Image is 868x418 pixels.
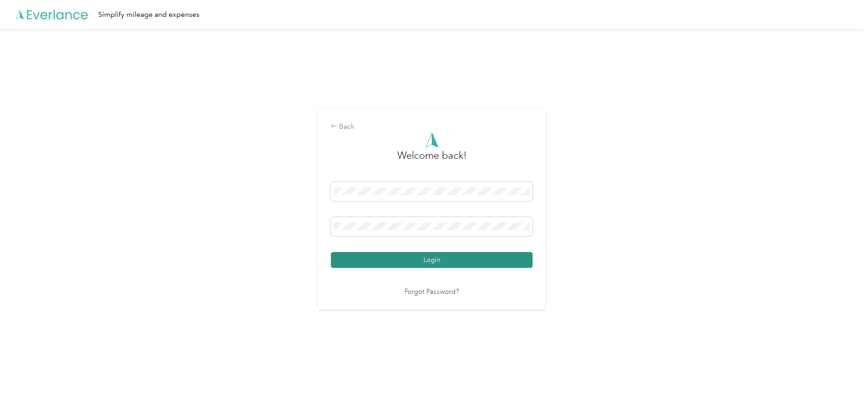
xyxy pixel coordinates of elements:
iframe: Everlance-gr Chat Button Frame [817,367,868,418]
h3: greeting [397,148,467,172]
button: Login [331,252,533,268]
a: Forgot Password? [404,287,459,297]
div: Simplify mileage and expenses [98,9,200,20]
div: Back [331,121,533,132]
